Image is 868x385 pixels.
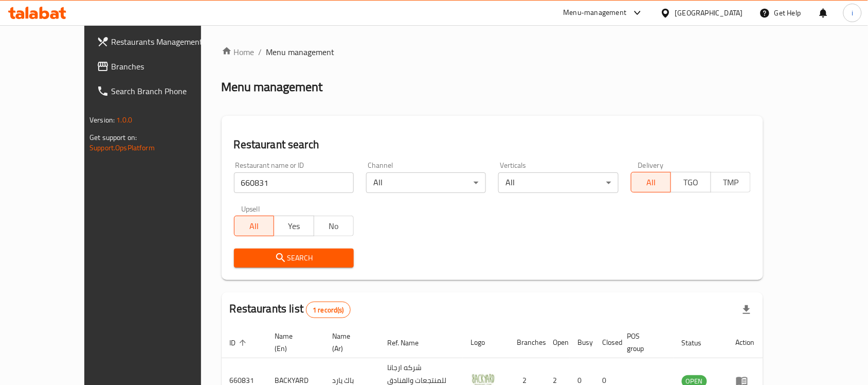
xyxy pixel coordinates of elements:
input: Search for restaurant name or ID.. [234,172,354,193]
a: Home [222,46,255,58]
button: TMP [711,172,751,192]
span: Restaurants Management [111,36,221,48]
span: Ref. Name [388,337,432,349]
label: Upsell [241,205,260,213]
span: 1.0.0 [116,113,132,127]
h2: Restaurant search [234,137,751,152]
span: All [239,219,270,234]
li: / [259,46,262,58]
div: Menu-management [564,7,627,19]
span: ID [230,337,249,349]
span: Get support on: [89,131,137,144]
button: All [631,172,671,192]
a: Restaurants Management [88,29,229,54]
nav: breadcrumb [222,46,763,58]
th: Closed [594,327,619,358]
h2: Menu management [222,79,323,95]
label: Delivery [638,162,664,169]
span: TMP [715,175,747,190]
span: POS group [627,330,661,355]
button: TGO [671,172,711,192]
span: Status [682,337,715,349]
span: 1 record(s) [306,305,350,315]
span: Branches [111,60,221,73]
span: No [318,219,350,234]
span: TGO [675,175,707,190]
span: i [852,7,853,19]
div: All [366,172,486,193]
div: [GEOGRAPHIC_DATA] [675,7,743,19]
span: Name (Ar) [332,330,367,355]
span: Name (En) [275,330,312,355]
button: All [234,216,274,236]
div: All [498,172,618,193]
h2: Restaurants list [230,301,351,318]
th: Open [545,327,570,358]
span: All [636,175,667,190]
button: Yes [274,216,314,236]
th: Logo [463,327,509,358]
a: Branches [88,54,229,79]
a: Support.OpsPlatform [89,141,155,154]
div: Export file [734,297,759,322]
th: Busy [570,327,594,358]
span: Search [242,252,346,265]
button: No [314,216,354,236]
a: Search Branch Phone [88,79,229,103]
button: Search [234,249,354,268]
th: Action [728,327,763,358]
th: Branches [509,327,545,358]
span: Menu management [266,46,335,58]
span: Search Branch Phone [111,85,221,97]
div: Total records count [306,302,351,318]
span: Version: [89,113,115,127]
span: Yes [278,219,310,234]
